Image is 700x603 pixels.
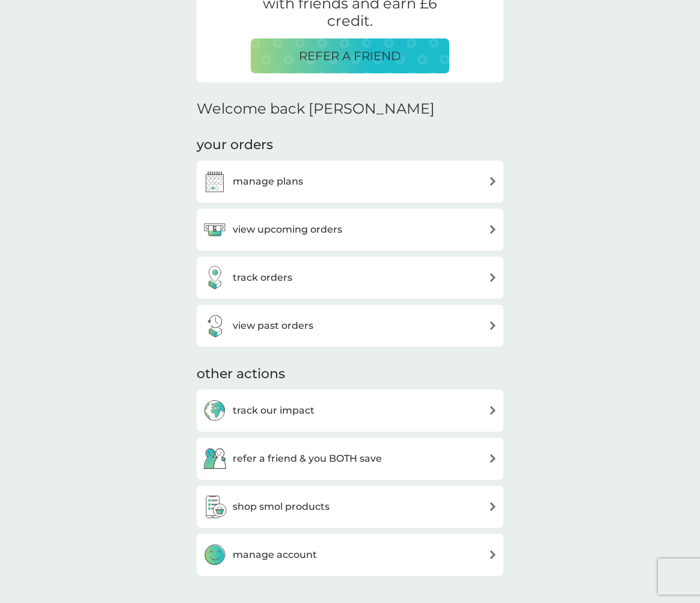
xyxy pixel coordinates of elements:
img: arrow right [488,321,497,330]
img: arrow right [488,406,497,415]
h3: track our impact [233,403,315,418]
p: REFER A FRIEND [299,46,401,66]
h2: Welcome back [PERSON_NAME] [197,100,435,118]
img: arrow right [488,550,497,559]
h3: view past orders [233,318,313,334]
h3: shop smol products [233,499,330,515]
button: REFER A FRIEND [251,38,449,73]
img: arrow right [488,502,497,511]
h3: refer a friend & you BOTH save [233,451,382,467]
h3: track orders [233,270,292,286]
img: arrow right [488,454,497,463]
h3: manage plans [233,174,303,189]
img: arrow right [488,273,497,282]
h3: manage account [233,547,317,563]
h3: other actions [197,365,285,384]
img: arrow right [488,177,497,186]
h3: view upcoming orders [233,222,342,237]
img: arrow right [488,225,497,234]
h3: your orders [197,136,273,155]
